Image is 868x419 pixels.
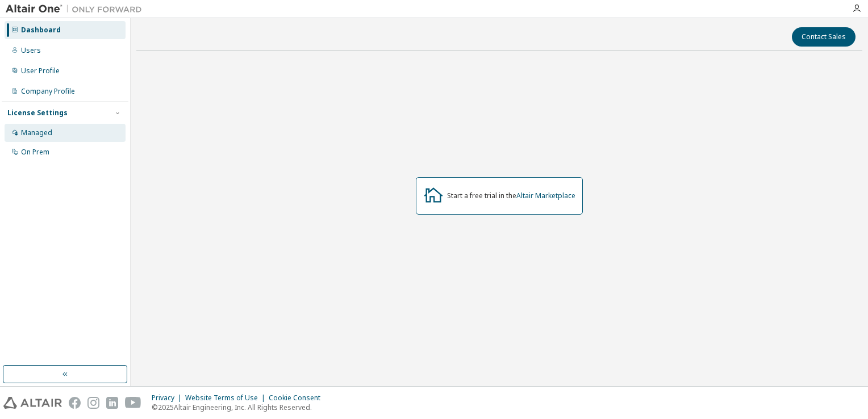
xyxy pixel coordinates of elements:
[6,3,148,15] img: Altair One
[21,148,49,157] div: On Prem
[21,26,61,35] div: Dashboard
[269,393,327,403] div: Cookie Consent
[516,191,575,200] a: Altair Marketplace
[69,397,81,409] img: facebook.svg
[125,397,141,409] img: youtube.svg
[792,27,856,47] button: Contact Sales
[185,393,269,403] div: Website Terms of Use
[447,191,575,200] div: Start a free trial in the
[21,66,60,76] div: User Profile
[21,128,52,137] div: Managed
[106,397,118,409] img: linkedin.svg
[87,397,99,409] img: instagram.svg
[3,397,62,409] img: altair_logo.svg
[7,108,68,118] div: License Settings
[152,393,185,403] div: Privacy
[21,46,41,55] div: Users
[21,87,75,96] div: Company Profile
[152,403,327,412] p: © 2025 Altair Engineering, Inc. All Rights Reserved.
